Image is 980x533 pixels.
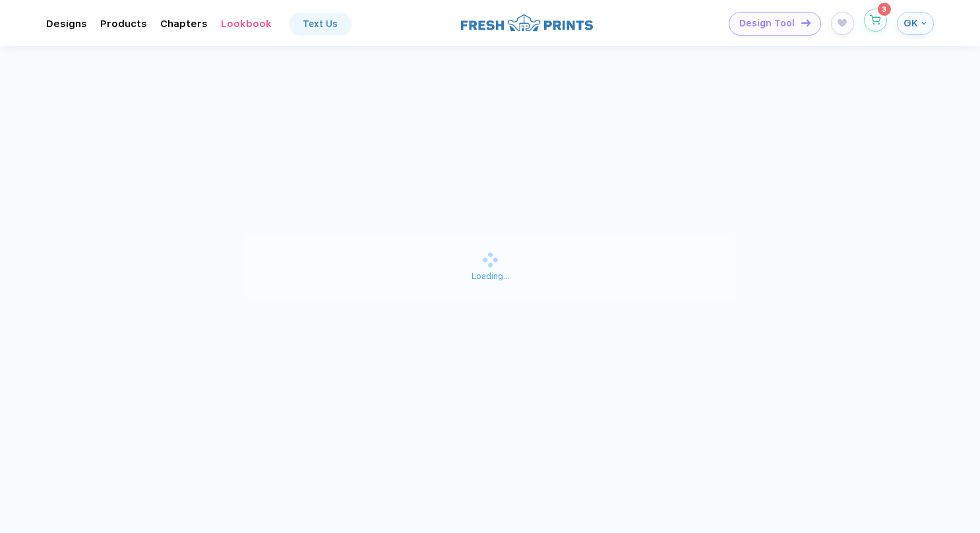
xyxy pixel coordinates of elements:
div: Text Us [303,18,338,29]
a: Text Us [290,13,351,34]
button: Design Toolicon [729,12,821,36]
img: logo [461,13,593,33]
span: Design Tool [739,18,795,29]
sup: 3 [878,3,891,16]
button: GK [897,12,934,35]
span: GK [903,17,918,29]
div: Lookbook [221,18,272,30]
div: ProductsToggle dropdown menu [100,18,147,30]
div: Loading... [245,266,735,283]
span: 3 [882,5,886,13]
div: DesignsToggle dropdown menu [46,18,87,30]
div: LookbookToggle dropdown menu chapters [221,18,272,30]
div: ChaptersToggle dropdown menu chapters [160,18,208,30]
img: icon [801,19,811,26]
